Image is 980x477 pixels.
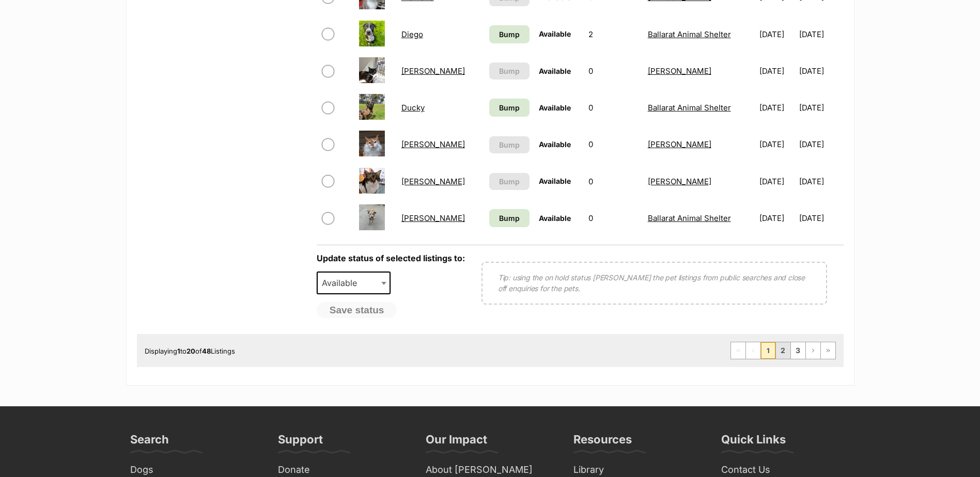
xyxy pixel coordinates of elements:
[799,90,842,125] td: [DATE]
[317,302,397,319] button: Save status
[145,347,235,355] span: Displaying to of Listings
[317,272,391,294] span: Available
[573,432,632,453] h3: Resources
[791,342,805,359] a: Page 3
[186,347,195,355] strong: 20
[799,53,842,89] td: [DATE]
[489,173,530,190] button: Bump
[489,209,530,227] a: Bump
[539,140,571,149] span: Available
[821,342,835,359] a: Last page
[499,66,520,76] span: Bump
[746,342,760,359] span: Previous page
[499,29,520,40] span: Bump
[755,164,798,199] td: [DATE]
[648,66,711,76] a: [PERSON_NAME]
[489,25,530,43] a: Bump
[799,17,842,52] td: [DATE]
[648,29,731,39] a: Ballarat Animal Shelter
[721,432,786,453] h3: Quick Links
[584,200,642,236] td: 0
[648,177,711,186] a: [PERSON_NAME]
[539,214,571,222] span: Available
[799,164,842,199] td: [DATE]
[648,103,731,113] a: Ballarat Animal Shelter
[755,17,798,52] td: [DATE]
[584,90,642,125] td: 0
[202,347,211,355] strong: 48
[499,139,520,150] span: Bump
[489,136,530,153] button: Bump
[539,29,571,38] span: Available
[318,276,367,290] span: Available
[278,432,323,453] h3: Support
[731,342,745,359] span: First page
[648,139,711,149] a: [PERSON_NAME]
[584,164,642,199] td: 0
[401,103,425,113] a: Ducky
[317,253,465,263] label: Update status of selected listings to:
[489,62,530,79] button: Bump
[806,342,820,359] a: Next page
[489,99,530,117] a: Bump
[498,272,811,294] p: Tip: using the on hold status [PERSON_NAME] the pet listings from public searches and close off e...
[799,200,842,236] td: [DATE]
[755,200,798,236] td: [DATE]
[539,103,571,112] span: Available
[499,102,520,113] span: Bump
[761,342,775,359] span: Page 1
[584,126,642,162] td: 0
[401,66,465,76] a: [PERSON_NAME]
[539,177,571,185] span: Available
[799,126,842,162] td: [DATE]
[584,53,642,89] td: 0
[755,90,798,125] td: [DATE]
[401,139,465,149] a: [PERSON_NAME]
[401,29,423,39] a: Diego
[426,432,487,453] h3: Our Impact
[401,213,465,223] a: [PERSON_NAME]
[539,67,571,75] span: Available
[755,126,798,162] td: [DATE]
[648,213,731,223] a: Ballarat Animal Shelter
[130,432,169,453] h3: Search
[730,342,836,359] nav: Pagination
[401,177,465,186] a: [PERSON_NAME]
[755,53,798,89] td: [DATE]
[499,176,520,187] span: Bump
[584,17,642,52] td: 2
[776,342,790,359] a: Page 2
[177,347,180,355] strong: 1
[499,213,520,224] span: Bump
